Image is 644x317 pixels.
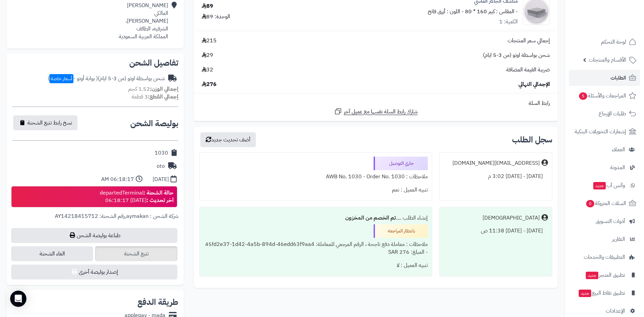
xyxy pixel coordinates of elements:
span: التطبيقات والخدمات [584,252,625,262]
span: لوحة التحكم [601,37,626,47]
div: شحن بواسطة اوتو (من 3-5 ايام) [48,75,165,83]
a: الطلبات [569,70,640,86]
a: تطبيق نقاط البيعجديد [569,285,640,301]
span: الأقسام والمنتجات [589,55,626,65]
span: جديد [586,272,598,279]
div: ملاحظات : معاملة دفع ناجحة ، الرقم المرجعي للمعاملة: 45fd2e37-1d42-4a5b-894d-46edd63f9aa4 - المبل... [204,238,428,259]
small: 3 قطعة [132,93,178,101]
span: 276 [202,81,217,88]
h3: سجل الطلب [512,136,552,144]
h2: بوليصة الشحن [130,119,178,128]
div: بانتظار المراجعة [374,224,428,238]
button: نسخ رابط تتبع الشحنة [13,115,77,130]
a: أدوات التسويق [569,213,640,229]
a: لوحة التحكم [569,34,640,50]
div: [DATE] - [DATE] 11:38 ص [444,224,548,237]
div: تنبيه العميل : لا [204,259,428,272]
span: 0 [586,200,594,207]
span: العملاء [612,145,625,154]
div: Open Intercom Messenger [10,291,26,307]
span: السلات المتروكة [585,199,626,208]
div: , [12,212,178,228]
strong: آخر تحديث : [147,196,174,204]
div: الكمية: 1 [499,18,518,26]
div: [DATE] [153,176,169,183]
span: الإعدادات [606,306,625,316]
span: التقارير [612,234,625,244]
span: 32 [202,66,213,74]
span: جديد [593,182,606,189]
strong: إجمالي القطع: [148,93,178,101]
span: الإجمالي النهائي [518,81,550,88]
a: التطبيقات والخدمات [569,249,640,265]
span: إشعارات التحويلات البنكية [575,127,626,136]
span: المدونة [610,163,625,172]
div: departedTerminal [DATE] 06:18:17 [100,189,174,205]
span: نسخ رابط تتبع الشحنة [27,119,72,127]
a: السلات المتروكة0 [569,195,640,211]
div: 1030 [155,149,168,157]
small: - المقاس : كبير 160 * 80 [465,7,518,16]
div: [DEMOGRAPHIC_DATA] [483,214,540,222]
span: وآتس آب [593,181,625,190]
span: 215 [202,37,217,45]
div: تنبيه العميل : نعم [204,183,428,197]
div: [DATE] - [DATE] 3:02 م [444,170,548,183]
div: رابط السلة [197,99,555,107]
a: المدونة [569,159,640,176]
div: ملاحظات : AWB No. 1030 - Order No. 1030 [204,170,428,183]
div: 89 [202,2,213,10]
button: إصدار بوليصة أخرى [11,265,177,279]
a: تطبيق المتجرجديد [569,267,640,283]
a: طباعة بوليصة الشحن [11,228,177,243]
span: 5 [579,92,587,100]
a: تتبع الشحنة [95,246,177,261]
span: أسعار خاصة [49,74,73,83]
span: شركة الشحن : aymakan [126,212,178,220]
small: 1.52 كجم [128,85,178,93]
span: رقم الشحنة: AY14218415712 [55,212,125,220]
a: وآتس آبجديد [569,177,640,194]
h2: تفاصيل الشحن [12,59,178,67]
a: طلبات الإرجاع [569,106,640,122]
span: الطلبات [610,73,626,83]
span: شارك رابط السلة نفسها مع عميل آخر [344,108,418,116]
div: جاري التوصيل [374,157,428,170]
div: [PERSON_NAME] المالكي [PERSON_NAME]، الشرفيه، الطائف المملكة العربية السعودية [119,2,168,40]
span: شحن بواسطة اوتو (من 3-5 ايام) [483,51,550,59]
h2: طريقة الدفع [137,298,178,306]
span: ضريبة القيمة المضافة [506,66,550,74]
div: الوحدة: 89 [202,13,230,21]
span: المراجعات والأسئلة [578,91,626,100]
a: العملاء [569,141,640,158]
span: الغاء الشحنة [11,246,93,261]
span: جديد [579,290,591,297]
span: إجمالي سعر المنتجات [508,37,550,45]
strong: إجمالي الوزن: [150,85,178,93]
a: التقارير [569,231,640,247]
div: oto [157,162,165,170]
button: أضف تحديث جديد [200,132,256,147]
span: أدوات التسويق [596,217,625,226]
small: - اللون : أزرق فاتح [428,7,464,16]
span: تطبيق المتجر [585,270,625,280]
a: شارك رابط السلة نفسها مع عميل آخر [334,107,418,116]
strong: حالة الشحنة : [143,189,174,197]
div: إنشاء الطلب .... [204,211,428,225]
span: طلبات الإرجاع [599,109,626,118]
a: إشعارات التحويلات البنكية [569,123,640,140]
span: ( بوابة أوتو - ) [48,74,98,83]
b: تم الخصم من المخزون [345,214,396,222]
span: تطبيق نقاط البيع [578,288,625,298]
a: المراجعات والأسئلة5 [569,88,640,104]
div: [EMAIL_ADDRESS][DOMAIN_NAME] [452,159,540,167]
span: 29 [202,51,213,59]
div: 06:18:17 AM [101,176,134,183]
